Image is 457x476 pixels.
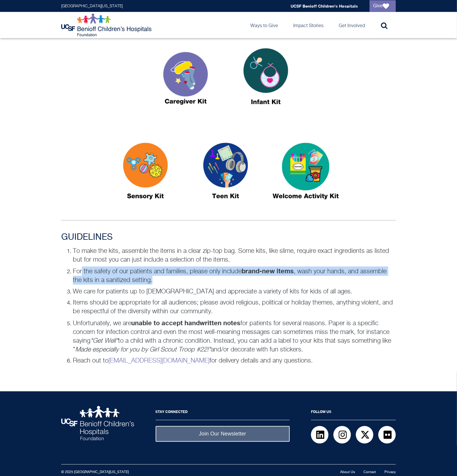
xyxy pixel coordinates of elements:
[73,287,396,296] p: We care for patients up to [DEMOGRAPHIC_DATA] and appreciate a variety of kits for kids of all ages.
[229,37,302,121] img: INFANT-KIT_0.png
[269,132,342,216] img: ACTIVITY-KIT.png
[334,12,370,38] a: Get Involved
[311,406,396,420] h2: Follow Us
[61,471,129,474] small: © 2025 [GEOGRAPHIC_DATA][US_STATE]
[61,4,123,8] a: [GEOGRAPHIC_DATA][US_STATE]
[340,471,355,474] a: About Us
[61,406,134,440] img: UCSF Benioff Children's Hospitals
[73,267,396,285] p: For the safety of our patients and families, please only include , wash your hands, and assemble ...
[73,298,396,316] p: Items should be appropriate for all audiences; please avoid religious, political or holiday theme...
[246,12,283,38] a: Ways to Give
[108,358,210,364] a: [EMAIL_ADDRESS][DOMAIN_NAME]
[73,318,396,354] p: Unfortunately, we are for patients for several reasons. Paper is a specific concern for infection...
[289,12,328,38] a: Impact Stories
[291,3,358,8] a: UCSF Benioff Children's Hospitals
[73,356,396,365] p: Reach out to for delivery details and any questions.
[370,0,396,12] a: Give
[384,471,396,474] a: Privacy
[61,13,153,37] img: Logo for UCSF Benioff Children's Hospitals Foundation
[109,132,182,216] img: SENSORY-KIT.png
[131,319,240,327] strong: unable to accept handwritten notes
[61,232,396,243] h3: GUIDELINES
[90,338,118,344] em: "Get Well"
[75,346,211,353] em: Made especially for you by Girl Scout Troop #22!"
[156,426,290,442] a: Join Our Newsletter
[156,406,290,420] h2: Stay Connected
[242,267,294,275] strong: brand-new items
[363,471,376,474] a: Contact
[73,247,396,264] p: To make the kits, assemble the items in a clear zip-top bag. Some kits, like slime, require exact...
[149,37,222,121] img: CAREGIVER-KIT.png
[189,132,262,216] img: TEEN-KIT.png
